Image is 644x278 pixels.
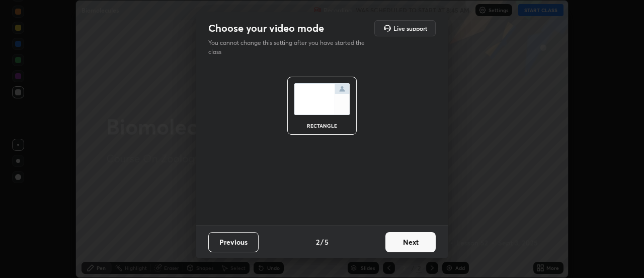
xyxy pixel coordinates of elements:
h4: / [320,237,324,247]
h5: Live support [393,25,427,31]
button: Previous [208,232,259,252]
p: You cannot change this setting after you have started the class [208,38,371,57]
button: Next [385,232,436,252]
img: normalScreenIcon.ae25ed63.svg [294,83,350,115]
h4: 2 [316,237,319,247]
h2: Choose your video mode [208,22,324,35]
h4: 5 [325,237,329,247]
div: rectangle [302,123,342,128]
